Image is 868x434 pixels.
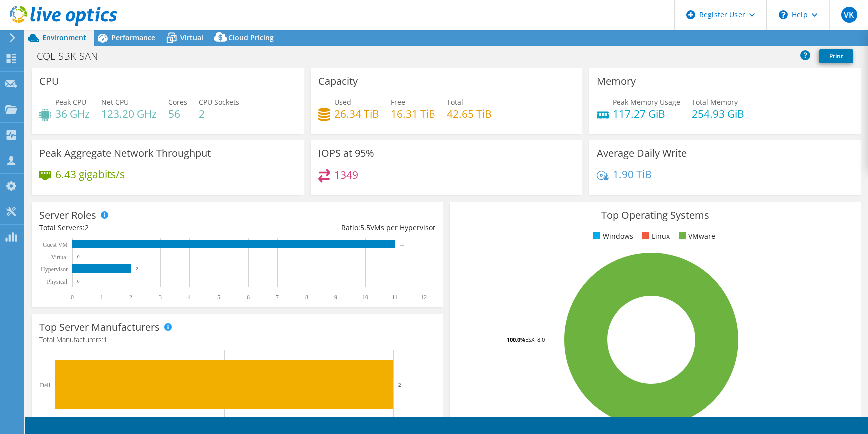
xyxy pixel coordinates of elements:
span: VK [841,7,857,23]
text: 3 [159,294,162,301]
tspan: 100.0% [507,336,525,343]
span: 5.5 [360,223,370,232]
span: Performance [111,33,155,42]
h3: Capacity [318,76,358,87]
span: Free [391,97,405,107]
text: 2 [136,266,138,271]
text: Virtual [51,254,68,261]
text: 12 [421,294,427,301]
text: 0 [71,294,74,301]
h3: Top Operating Systems [457,210,854,221]
h4: 254.93 GiB [692,108,744,119]
text: 11 [400,242,404,247]
span: Cores [168,97,187,107]
h4: 123.20 GHz [101,108,157,119]
span: Total [447,97,463,107]
h4: 1349 [334,169,358,180]
h4: 16.31 TiB [391,108,435,119]
text: Guest VM [43,241,68,248]
text: Dell [40,382,50,389]
text: 1 [100,294,103,301]
span: Used [334,97,351,107]
span: 2 [85,223,89,232]
text: 2 [129,294,132,301]
h3: Memory [597,76,636,87]
text: 6 [247,294,250,301]
h4: 26.34 TiB [334,108,379,119]
svg: \n [779,10,788,19]
h3: IOPS at 95% [318,148,374,159]
text: 11 [392,294,398,301]
span: Net CPU [101,97,129,107]
text: 9 [334,294,337,301]
h4: 1.90 TiB [613,169,652,180]
text: 10 [362,294,368,301]
span: Virtual [180,33,203,42]
text: 8 [305,294,308,301]
li: Windows [591,231,633,242]
span: 1 [103,335,107,344]
h4: 56 [168,108,187,119]
h3: Average Daily Write [597,148,687,159]
h3: CPU [39,76,59,87]
div: Ratio: VMs per Hypervisor [237,222,435,233]
h4: 6.43 gigabits/s [55,169,125,180]
a: Print [819,49,853,63]
h4: 42.65 TiB [447,108,492,119]
h4: Total Manufacturers: [39,334,435,345]
span: Total Memory [692,97,738,107]
h4: 36 GHz [55,108,90,119]
text: 0 [77,279,80,284]
text: Hypervisor [41,266,68,273]
span: Peak Memory Usage [613,97,680,107]
span: Cloud Pricing [228,33,274,42]
span: Peak CPU [55,97,86,107]
h3: Peak Aggregate Network Throughput [39,148,211,159]
text: 5 [217,294,220,301]
tspan: ESXi 8.0 [525,336,545,343]
text: 7 [276,294,279,301]
text: 0 [77,254,80,259]
text: Physical [47,278,67,285]
span: Environment [42,33,86,42]
h1: CQL-SBK-SAN [32,51,113,62]
li: Linux [640,231,670,242]
h3: Server Roles [39,210,96,221]
span: CPU Sockets [199,97,239,107]
h4: 117.27 GiB [613,108,680,119]
text: 2 [398,382,401,388]
div: Total Servers: [39,222,237,233]
li: VMware [676,231,715,242]
h3: Top Server Manufacturers [39,322,160,333]
h4: 2 [199,108,239,119]
text: 4 [188,294,191,301]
